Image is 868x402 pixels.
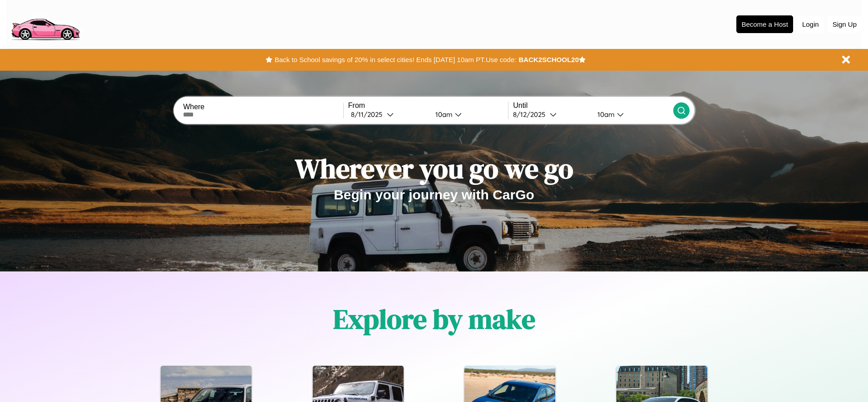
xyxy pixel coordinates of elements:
div: 8 / 11 / 2025 [351,110,387,119]
button: 10am [590,110,673,119]
img: logo [7,5,84,43]
label: Until [513,102,673,110]
button: Become a Host [736,15,793,33]
button: 8/11/2025 [348,110,428,119]
div: 10am [593,110,617,119]
button: Login [798,16,824,33]
div: 8 / 12 / 2025 [513,110,550,119]
label: From [348,102,508,110]
label: Where [183,103,343,111]
b: BACK2SCHOOL20 [518,56,579,63]
h1: Explore by make [333,300,535,338]
div: 10am [431,110,455,119]
button: 10am [428,110,508,119]
button: Sign Up [828,16,861,33]
button: Back to School savings of 20% in select cities! Ends [DATE] 10am PT.Use code: [272,53,518,66]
